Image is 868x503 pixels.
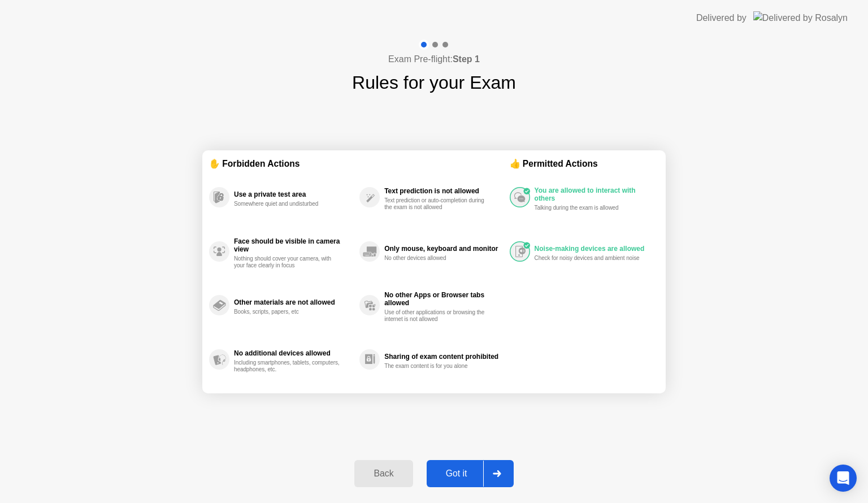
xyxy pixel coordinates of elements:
div: ✋ Forbidden Actions [209,157,510,170]
button: Got it [427,460,514,487]
div: Books, scripts, papers, etc [234,309,341,315]
div: Somewhere quiet and undisturbed [234,201,341,207]
div: Text prediction or auto-completion during the exam is not allowed [384,197,491,211]
button: Back [354,460,413,487]
div: Face should be visible in camera view [234,237,354,253]
div: Sharing of exam content prohibited [384,353,504,361]
div: Delivered by [696,11,747,25]
div: No other Apps or Browser tabs allowed [384,291,504,307]
div: Text prediction is not allowed [384,187,504,195]
div: Use a private test area [234,190,354,198]
div: Talking during the exam is allowed [535,205,641,211]
div: 👍 Permitted Actions [510,157,659,170]
div: No other devices allowed [384,255,491,262]
div: Noise-making devices are allowed [535,245,653,253]
div: Got it [430,469,483,479]
h4: Exam Pre-flight: [388,53,480,66]
img: Delivered by Rosalyn [753,11,848,24]
h1: Rules for your Exam [352,69,516,96]
div: Only mouse, keyboard and monitor [384,245,504,253]
div: Check for noisy devices and ambient noise [535,255,641,262]
div: Open Intercom Messenger [830,465,857,492]
b: Step 1 [453,54,480,64]
div: Back [358,469,409,479]
div: Including smartphones, tablets, computers, headphones, etc. [234,359,341,373]
div: The exam content is for you alone [384,363,491,370]
div: Use of other applications or browsing the internet is not allowed [384,309,491,323]
div: You are allowed to interact with others [535,187,653,202]
div: Other materials are not allowed [234,298,354,306]
div: No additional devices allowed [234,349,354,357]
div: Nothing should cover your camera, with your face clearly in focus [234,255,341,269]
